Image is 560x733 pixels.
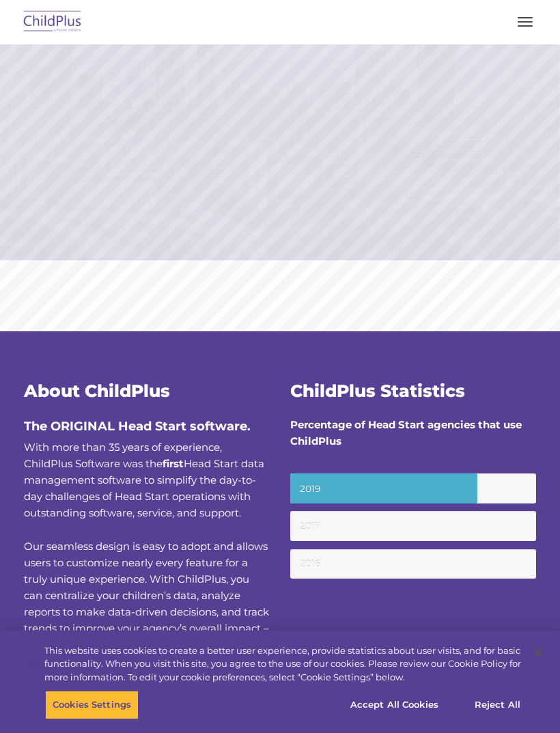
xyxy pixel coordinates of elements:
[380,143,476,167] a: Learn More
[290,418,522,447] strong: Percentage of Head Start agencies that use ChildPlus
[24,540,269,651] span: Our seamless design is easy to adopt and allows users to customize nearly every feature for a tru...
[455,691,540,719] button: Reject All
[290,381,465,401] span: ChildPlus Statistics
[24,381,170,401] span: About ChildPlus
[290,549,536,579] small: 2016
[24,419,251,434] span: The ORIGINAL Head Start software.
[290,473,536,503] small: 2019
[290,511,536,541] small: 2017
[163,457,184,470] b: first
[44,644,521,684] div: This website uses cookies to create a better user experience, provide statistics about user visit...
[523,637,553,667] button: Close
[45,691,139,719] button: Cookies Settings
[20,6,85,38] img: ChildPlus by Procare Solutions
[343,691,446,719] button: Accept All Cookies
[24,441,264,519] span: With more than 35 years of experience, ChildPlus Software was the Head Start data management soft...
